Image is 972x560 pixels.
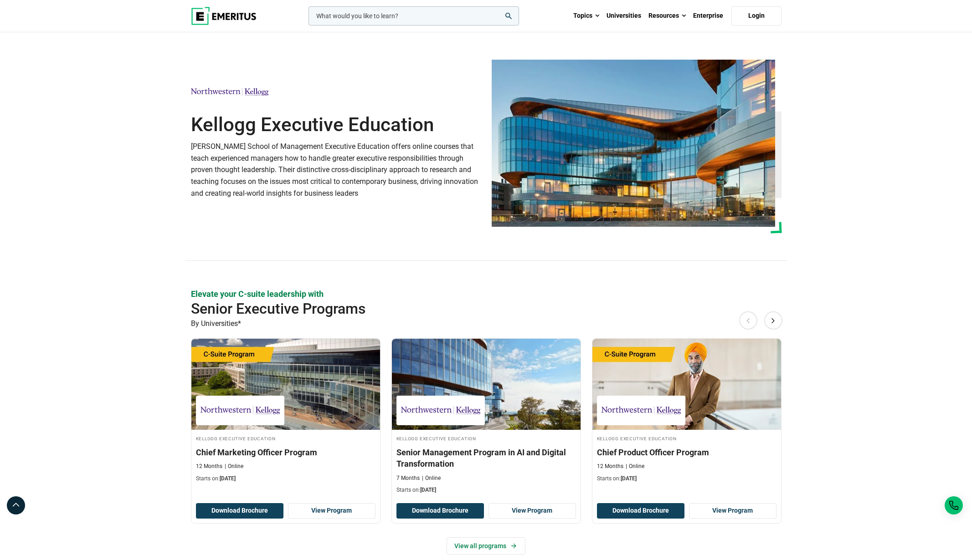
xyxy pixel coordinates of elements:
[396,503,484,519] button: Download Brochure
[392,339,581,499] a: Digital Transformation Course by Kellogg Executive Education - December 8, 2025 Kellogg Executive...
[288,503,375,519] a: View Program
[396,474,420,482] p: 7 Months
[626,463,644,470] p: Online
[689,503,777,519] a: View Program
[191,141,481,199] p: [PERSON_NAME] School of Management Executive Education offers online courses that teach experienc...
[731,6,782,25] a: Login
[602,400,681,421] img: Kellogg Executive Education
[309,6,519,25] input: woocommerce-product-search-field-0
[196,447,375,458] h3: Chief Marketing Officer Program
[422,474,441,482] p: Online
[392,339,581,430] img: Senior Management Program in AI and Digital Transformation | Online Digital Transformation Course
[489,503,576,519] a: View Program
[420,487,436,493] span: [DATE]
[196,503,283,519] button: Download Brochure
[396,486,576,494] p: Starts on:
[191,339,380,430] img: Chief Marketing Officer Program | Online Sales and Marketing Course
[447,537,525,555] a: View all programs
[592,339,781,430] img: Chief Product Officer Program | Online Product Design and Innovation Course
[196,463,222,470] p: 12 Months
[196,475,375,483] p: Starts on:
[597,503,684,519] button: Download Brochure
[191,113,481,136] h1: Kellogg Executive Education
[191,339,380,487] a: Sales and Marketing Course by Kellogg Executive Education - October 14, 2025 Kellogg Executive Ed...
[225,463,243,470] p: Online
[191,300,722,318] h2: Senior Executive Programs
[597,434,777,442] h4: Kellogg Executive Education
[739,311,757,330] button: Previous
[621,475,637,482] span: [DATE]
[196,434,375,442] h4: Kellogg Executive Education
[401,400,480,421] img: Kellogg Executive Education
[220,475,236,482] span: [DATE]
[201,400,280,421] img: Kellogg Executive Education
[597,463,623,470] p: 12 Months
[592,339,781,487] a: Product Design and Innovation Course by Kellogg Executive Education - December 9, 2025 Kellogg Ex...
[492,60,775,227] img: Kellogg Executive Education
[191,318,782,330] p: By Universities*
[396,434,576,442] h4: Kellogg Executive Education
[764,311,782,330] button: Next
[597,447,777,458] h3: Chief Product Officer Program
[191,82,268,102] img: Kellogg Executive Education
[396,447,576,469] h3: Senior Management Program in AI and Digital Transformation
[597,475,777,483] p: Starts on:
[191,288,782,300] p: Elevate your C-suite leadership with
